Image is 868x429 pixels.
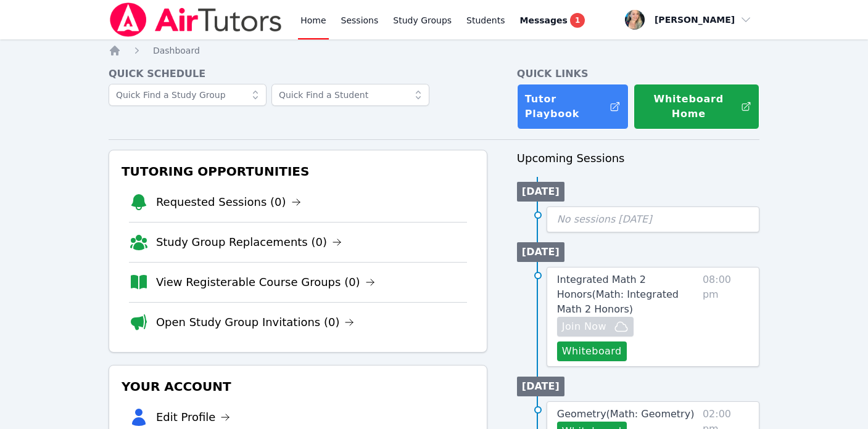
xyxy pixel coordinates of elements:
span: Messages [520,14,568,27]
h3: Your Account [119,375,477,398]
a: Study Group Replacements (0) [156,234,342,251]
a: Dashboard [153,44,200,57]
span: Geometry ( Math: Geometry ) [557,408,695,420]
span: Integrated Math 2 Honors ( Math: Integrated Math 2 Honors ) [557,274,679,315]
span: Dashboard [153,46,200,55]
li: [DATE] [517,377,564,396]
li: [DATE] [517,182,564,202]
span: 08:00 pm [703,272,749,361]
button: Join Now [557,317,634,337]
input: Quick Find a Study Group [109,84,267,106]
nav: Breadcrumb [109,44,759,57]
button: Whiteboard [557,341,627,361]
a: Tutor Playbook [517,84,629,129]
h3: Tutoring Opportunities [119,160,477,182]
span: 1 [570,13,585,28]
a: Geometry(Math: Geometry) [557,407,695,422]
a: View Registerable Course Groups (0) [156,274,375,291]
input: Quick Find a Student [271,84,429,106]
a: Edit Profile [156,409,231,426]
a: Requested Sessions (0) [156,194,301,211]
h4: Quick Schedule [109,67,487,81]
li: [DATE] [517,242,564,262]
h3: Upcoming Sessions [517,150,759,167]
h4: Quick Links [517,67,759,81]
span: Join Now [562,319,606,334]
a: Open Study Group Invitations (0) [156,314,355,331]
img: Air Tutors [109,2,283,37]
button: Whiteboard Home [634,84,759,129]
span: No sessions [DATE] [557,213,652,225]
a: Integrated Math 2 Honors(Math: Integrated Math 2 Honors) [557,272,698,317]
